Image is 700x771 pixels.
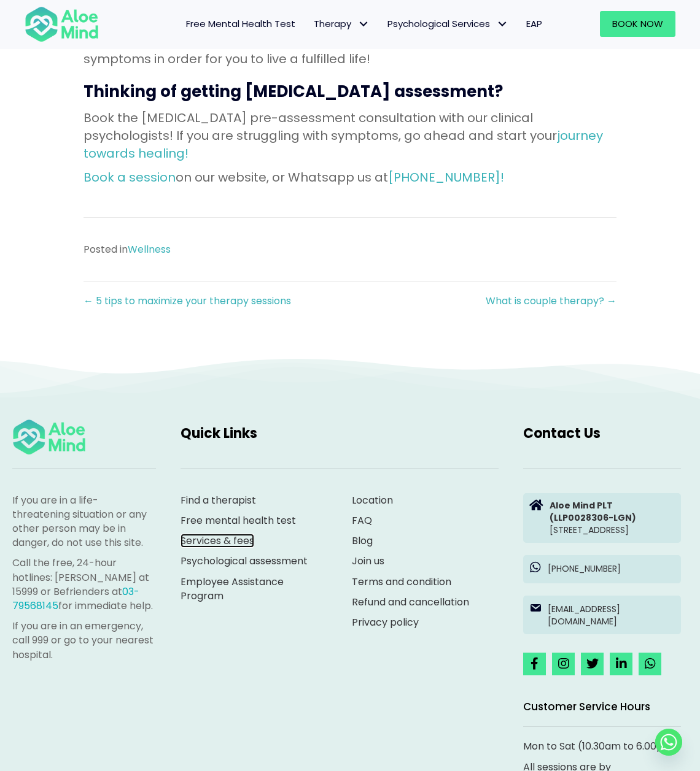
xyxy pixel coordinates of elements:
[523,739,680,753] p: Mon to Sat (10.30am to 6.00pm)
[550,499,674,537] p: [STREET_ADDRESS]
[84,169,616,186] p: on our website, or Whatsapp us at
[181,513,296,527] a: Free mental health test
[84,80,616,102] h3: Thinking of getting [MEDICAL_DATA] assessment?
[354,15,372,33] span: Therapy: submenu
[550,512,636,524] strong: (LLP0028306-LGN)
[352,554,384,568] a: Join us
[523,596,680,634] a: [EMAIL_ADDRESS][DOMAIN_NAME]
[314,17,369,30] span: Therapy
[523,699,650,714] span: Customer Service Hours
[12,619,156,662] p: If you are in an emergency, call 999 or go to your nearest hospital.
[181,534,254,548] a: Services & fees
[84,242,616,256] div: Posted in
[655,729,682,756] a: Whatsapp
[25,6,99,43] img: Aloe mind Logo
[177,11,305,37] a: Free Mental Health Test
[486,294,616,308] a: What is couple therapy? →
[181,424,257,443] span: Quick Links
[550,499,613,512] strong: Aloe Mind PLT
[548,603,674,628] p: [EMAIL_ADDRESS][DOMAIN_NAME]
[517,11,551,37] a: EAP
[12,418,86,456] img: Aloe mind Logo
[352,513,372,527] a: FAQ
[548,562,674,575] p: [PHONE_NUMBER]
[352,493,393,507] a: Location
[612,17,663,30] span: Book Now
[84,109,616,163] p: Book the [MEDICAL_DATA] pre-assessment consultation with our clinical psychologists! If you are s...
[12,585,139,613] a: 03-79568145
[181,493,256,507] a: Find a therapist
[186,17,295,30] span: Free Mental Health Test
[352,615,419,629] a: Privacy policy
[387,17,508,30] span: Psychological Services
[84,294,616,308] nav: Posts
[352,595,469,609] a: Refund and cancellation
[378,11,517,37] a: Psychological ServicesPsychological Services: submenu
[523,555,680,583] a: [PHONE_NUMBER]
[352,575,451,589] a: Terms and condition
[84,169,176,186] a: Book a session
[526,17,542,30] span: EAP
[181,554,308,568] a: Psychological assessment
[523,424,601,443] span: Contact Us
[352,534,373,548] a: Blog
[305,11,378,37] a: TherapyTherapy: submenu
[84,127,603,162] a: journey towards healing!
[523,493,680,543] a: Aloe Mind PLT(LLP0028306-LGN)[STREET_ADDRESS]
[12,556,156,613] p: Call the free, 24-hour hotlines: [PERSON_NAME] at 15999 or Befrienders at for immediate help.
[12,493,156,550] p: If you are in a life-threatening situation or any other person may be in danger, do not use this ...
[388,169,504,186] a: [PHONE_NUMBER]!
[493,15,511,33] span: Psychological Services: submenu
[600,11,675,37] a: Book Now
[111,11,551,37] nav: Menu
[128,242,171,256] a: Wellness
[84,294,291,308] a: ← 5 tips to maximize your therapy sessions
[181,575,284,603] a: Employee Assistance Program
